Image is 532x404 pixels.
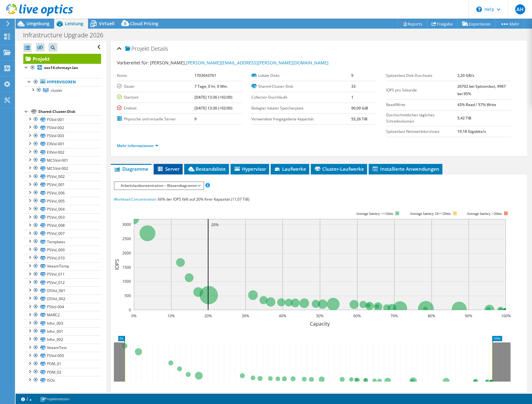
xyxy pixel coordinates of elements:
[386,112,457,124] label: Durchschnittliches tägliches Schreibvolumen
[23,360,101,368] a: PDM_01
[117,116,195,122] label: Physische und virtuelle Server
[122,222,131,227] text: 3000
[194,116,197,122] b: 9
[23,238,101,246] a: Templates
[234,166,266,172] span: Hypervisor
[131,313,136,318] text: 0%
[17,395,36,403] a: 2
[36,395,74,403] a: Projektnotizen
[23,123,101,132] a: FSVol-002
[23,335,101,343] a: Infor_002
[251,116,351,122] label: Verwendete freigegebene Kapazität
[186,60,329,66] a: [PERSON_NAME][EMAIL_ADDRESS][PERSON_NAME][DOMAIN_NAME]
[23,319,101,327] a: Infor_003
[194,73,216,78] b: 1703043761
[23,64,101,72] a: esx14.chrmayr.lan
[51,88,63,93] span: cluster
[501,313,511,318] text: 100%
[410,211,451,216] tspan: Average latency 10<=20ms
[122,265,131,270] text: 1500
[151,45,168,52] span: Details
[23,246,101,254] a: PSVol_009
[397,19,427,29] a: Reports
[251,105,351,111] label: Belegter lokaler Speicherplatz
[23,303,101,311] a: FSVol-004
[23,368,101,376] a: PDM_02
[23,115,101,123] a: FSVol-001
[117,94,195,100] label: Startzeit
[65,21,83,26] span: Leistung
[476,7,482,12] svg: \n
[428,313,435,318] text: 80%
[23,376,101,384] a: ISOs
[251,72,351,79] label: Lokale Disks
[457,115,471,121] b: 5,42 TiB
[23,140,101,148] a: EXVol-001
[23,270,101,278] a: PSVol_011
[129,307,131,313] text: 0
[124,293,131,298] text: 500
[122,236,131,241] text: 2500
[23,197,101,205] a: PSVol_005
[118,182,200,189] span: Arbeitslastkonzentration – Blasendiagramm
[427,19,458,29] a: Freigabe
[23,173,101,181] a: PSVol_002
[194,84,228,89] b: 7 Tage, 0 hr, 0 Min.
[158,197,250,202] span: 66% der IOPS fällt auf 20% Ihrer Kapazität (11,07 TiB)
[99,21,114,26] span: Virtuell
[23,254,101,262] a: PSVol_010
[457,19,496,29] a: Exportieren
[23,78,101,86] a: Hypervisoren
[122,250,131,256] text: 2000
[211,222,219,227] text: 20%
[187,166,226,172] span: Bestandsliste
[23,54,101,64] a: Projekt
[23,164,101,172] a: MCSVol-002
[23,311,101,319] a: MARC2
[386,128,457,135] label: Spitzenlast Netzwerkdurchsatz
[495,19,524,29] a: Mehr
[117,72,195,79] label: Konto
[117,60,149,66] label: Vorbereitet für:
[114,166,148,172] span: Diagramme
[251,94,351,100] label: Collector-Durchläufe
[23,86,101,94] a: cluster
[130,21,158,26] span: Cloud Pricing
[44,65,78,70] b: esx14.chrmayr.lan
[372,166,439,172] span: Installierte Anwendungen
[204,313,212,318] text: 20%
[457,102,496,107] b: 43% Read / 57% Write
[351,105,368,111] b: 90,00 GiB
[23,344,101,352] a: VeeamTest
[23,213,101,221] a: PSVol_003
[457,84,506,96] b: 26702 bei Spitzenlast, 9967 bei 95%
[351,73,353,78] b: 9
[356,211,393,216] tspan: Average latency <=10ms
[26,21,49,26] span: Umgebung
[23,156,101,164] a: MCSVol-001
[157,166,180,172] span: Server
[38,108,101,115] div: Shared-Cluster-Disk
[125,46,149,52] span: Projekt
[351,95,353,100] b: 1
[390,313,398,318] text: 70%
[23,327,101,335] a: Infor_001
[114,197,157,202] span: Workload Concentration:
[279,313,286,318] text: 40%
[150,60,329,66] span: [PERSON_NAME],
[457,129,486,134] b: 19,18 Gigabits/s
[314,166,364,172] span: Cluster-Laufwerke
[316,313,324,318] text: 50%
[23,295,101,303] a: DSVol_002
[117,83,195,90] label: Dauer
[23,205,101,213] a: PSVol_004
[351,116,367,122] b: 55,26 TiB
[242,313,249,318] text: 30%
[117,143,158,148] a: Mehr Informationen
[20,32,113,39] h1: Infrastructure Upgrade 2026
[23,352,101,360] a: FSVol-005
[23,286,101,295] a: DSVol_001
[194,105,232,111] b: [DATE] 13:36 (+02:00)
[23,132,101,140] a: FSVol-003
[251,83,351,90] label: Shared-Cluster-Disk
